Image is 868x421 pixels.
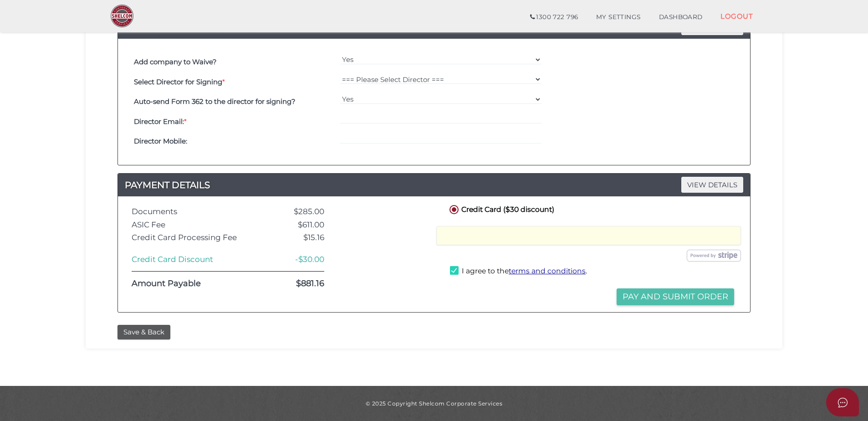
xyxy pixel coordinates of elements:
div: $285.00 [258,207,331,216]
div: Credit Card Processing Fee [125,233,258,242]
div: Documents [125,207,258,216]
div: © 2025 Copyright Shelcom Corporate Services [92,400,776,407]
b: Director Email: [134,117,184,126]
div: $881.16 [258,279,331,288]
b: Select Director for Signing [134,77,222,86]
b: Director Mobile: [134,137,187,145]
h4: PAYMENT DETAILS [118,178,750,192]
label: Credit Card ($30 discount) [448,203,554,215]
label: I agree to the . [450,266,587,277]
iframe: Secure card payment input frame [442,231,735,240]
img: stripe.png [687,250,741,262]
div: $611.00 [258,221,331,229]
a: LOGOUT [711,7,762,26]
a: MY SETTINGS [587,8,650,26]
div: $15.16 [258,233,331,242]
b: Auto-send Form 362 to the director for signing? [134,97,296,106]
button: Pay and Submit Order [617,288,734,305]
a: 1300 722 796 [521,8,587,26]
div: ASIC Fee [125,221,258,229]
div: Amount Payable [125,279,258,288]
a: DASHBOARD [650,8,712,26]
b: Add company to Waive? [134,57,217,66]
span: VIEW DETAILS [681,177,743,193]
div: Credit Card Discount [125,255,258,264]
button: Open asap [826,388,859,416]
a: terms and conditions [509,267,586,275]
a: PAYMENT DETAILSVIEW DETAILS [118,178,750,192]
div: -$30.00 [258,255,331,264]
button: Save & Back [117,325,170,340]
